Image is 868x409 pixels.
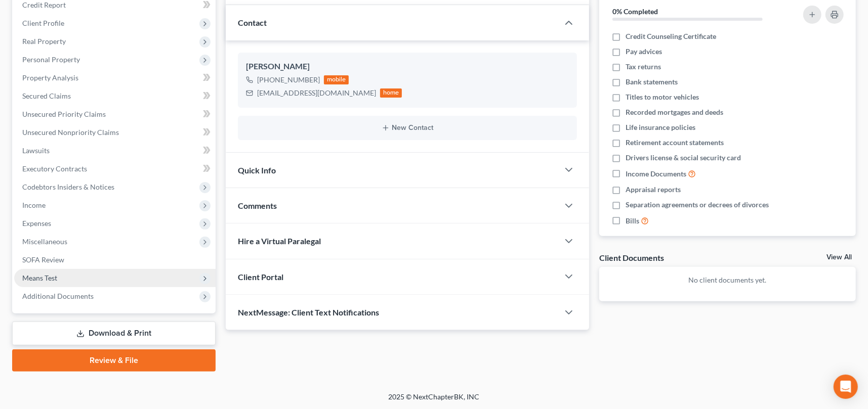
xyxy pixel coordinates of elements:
[626,216,639,226] span: Bills
[22,219,51,228] span: Expenses
[14,123,216,142] a: Unsecured Nonpriority Claims
[22,146,50,155] span: Lawsuits
[626,200,769,210] span: Separation agreements or decrees of divorces
[246,124,569,132] button: New Contact
[14,251,216,269] a: SOFA Review
[626,107,723,117] span: Recorded mortgages and deeds
[238,307,379,317] span: NextMessage: Client Text Notifications
[626,122,695,132] span: Life insurance policies
[626,62,661,72] span: Tax returns
[12,349,216,372] a: Review & File
[607,275,848,285] p: No client documents yet.
[246,61,569,73] div: [PERSON_NAME]
[626,77,678,87] span: Bank statements
[14,105,216,123] a: Unsecured Priority Claims
[22,92,71,100] span: Secured Claims
[626,47,662,57] span: Pay advices
[22,183,114,191] span: Codebtors Insiders & Notices
[626,169,686,179] span: Income Documents
[22,128,119,137] span: Unsecured Nonpriority Claims
[22,73,78,82] span: Property Analysis
[14,69,216,87] a: Property Analysis
[599,252,664,263] div: Client Documents
[626,31,716,41] span: Credit Counseling Certificate
[834,375,858,399] div: Open Intercom Messenger
[626,185,681,195] span: Appraisal reports
[22,255,64,264] span: SOFA Review
[22,1,66,9] span: Credit Report
[22,201,46,209] span: Income
[238,272,283,282] span: Client Portal
[238,236,321,246] span: Hire a Virtual Paralegal
[22,110,106,118] span: Unsecured Priority Claims
[324,75,349,84] div: mobile
[22,55,80,64] span: Personal Property
[14,87,216,105] a: Secured Claims
[22,37,66,46] span: Real Property
[238,165,276,175] span: Quick Info
[12,322,216,345] a: Download & Print
[626,153,741,163] span: Drivers license & social security card
[380,88,402,98] div: home
[14,160,216,178] a: Executory Contracts
[238,18,267,27] span: Contact
[22,274,57,282] span: Means Test
[612,7,658,16] strong: 0% Completed
[626,138,724,148] span: Retirement account statements
[22,19,64,27] span: Client Profile
[238,201,277,210] span: Comments
[22,237,67,246] span: Miscellaneous
[22,292,94,300] span: Additional Documents
[826,254,852,261] a: View All
[626,92,699,102] span: Titles to motor vehicles
[14,142,216,160] a: Lawsuits
[257,88,376,98] div: [EMAIL_ADDRESS][DOMAIN_NAME]
[257,75,320,85] div: [PHONE_NUMBER]
[22,164,87,173] span: Executory Contracts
